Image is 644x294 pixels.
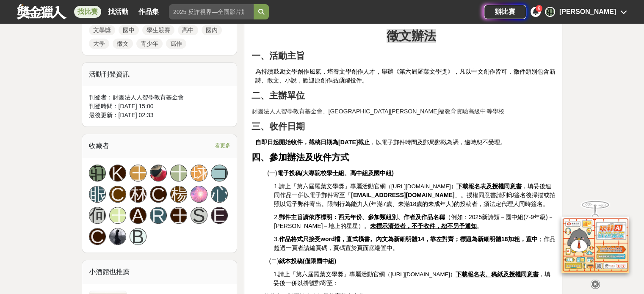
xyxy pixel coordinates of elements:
img: Avatar [191,186,207,202]
input: 2025 反詐視界—全國影片競賽 [169,4,254,19]
a: コ [211,165,228,181]
div: 刊登者： 財團法人人智學教育基金會 [89,93,230,102]
a: 高中 [178,25,198,35]
strong: 郵件主旨請依序標明：西元年份、參加類組別、作者及作品名稱 [279,214,445,220]
span: 6 [538,6,540,11]
span: 」。授權同意書請列印簽名後掃描或拍照以電子郵件寄出。限制行為能力人(年滿7歲、未滿18歲的未成年人)的投稿者，須法定代理人同時簽名。 [274,192,555,207]
a: E [211,207,228,224]
a: 青少年 [136,38,163,49]
strong: 徵文辦法 [387,29,436,43]
span: （[URL][DOMAIN_NAME]） [386,183,456,190]
a: S [191,207,207,224]
img: Avatar [150,165,166,181]
a: Avatar [191,186,207,203]
a: Avatar [109,228,126,245]
span: 1.請上「第六屆羅葉文學獎」專屬活動官網 [274,183,386,190]
a: 王 [109,207,126,224]
div: 小酒館也推薦 [82,260,237,284]
a: 學生競賽 [142,25,174,35]
div: 活動刊登資訊 [82,63,237,86]
a: 文學獎 [89,25,115,35]
strong: 四、參加辦法及收件方式 [251,152,349,162]
strong: 自即日起開始收件，截稿日期為[DATE]截止 [255,139,370,146]
span: ，填妥後一併以掛號郵寄至： [274,271,550,286]
strong: 作品格式只接受word檔，直式橫書。內文為新細明體14，靠左對齊；標題為新細明體18加粗，置中 [279,236,538,242]
a: 球 [191,165,207,181]
a: 何 [89,207,106,224]
a: 國內 [202,25,222,35]
a: 莊 [89,165,106,181]
a: B [130,228,146,245]
span: （[URL][DOMAIN_NAME]） [385,271,456,278]
strong: 紙本投稿(僅限國中組) [279,258,336,264]
a: 作品集 [135,6,162,18]
a: 找比賽 [74,6,101,18]
div: 十 [170,165,187,181]
a: Avatar [150,165,167,181]
p: 財團法人人智學教育基金會、[GEOGRAPHIC_DATA][PERSON_NAME]福教育實驗高級中等學校 [251,107,555,116]
a: 大學 [89,38,109,49]
a: 林 [130,186,146,203]
a: 辦比賽 [484,5,526,19]
a: R [150,207,167,224]
strong: 一、活動主旨 [251,51,304,61]
a: K [109,165,126,181]
a: 國中 [119,25,139,35]
span: 3. ；作品超過一頁者請編頁碼，頁碼置於頁面底端置中。 [274,236,555,251]
span: 看更多 [215,141,230,150]
div: [PERSON_NAME] [559,7,616,17]
a: [EMAIL_ADDRESS][DOMAIN_NAME] [351,192,454,198]
a: 徵文 [113,38,133,49]
strong: 三、收件日期 [251,121,304,132]
u: 下載報名表、稿紙及授權同意書 [456,271,539,278]
u: 下載報名表及授權同意書 [456,183,522,190]
a: A [130,207,146,224]
div: 最後更新： [DATE] 02:33 [89,111,230,120]
a: C [150,186,167,203]
img: Avatar [110,228,126,245]
a: 找活動 [105,6,132,18]
a: C [109,186,126,203]
span: ，填妥後連同作品一併以電子郵件寄至「 [274,183,551,198]
u: 未標示清楚者，不予收件，恕不另予通知 [370,223,477,229]
span: 1.請上「第六屆羅葉文學獎」專屬活動官網 [274,271,385,278]
span: (一) [267,170,394,176]
a: C [89,228,106,245]
span: 2. （例如：2025新詩類－國中組(7-9年級)－[PERSON_NAME]－地上的星星）。 。 [274,214,553,229]
a: 寫作 [166,38,186,49]
strong: 電子投稿(大專院校學士組、高中組及國中組) [277,170,394,176]
a: 心 [211,186,228,203]
strong: 二、主辦單位 [251,91,304,101]
span: ，以電子郵件時間及郵局郵戳為憑，逾時恕不受理。 [255,139,506,146]
span: 收藏者 [89,142,109,149]
span: 為持續鼓勵文學創作風氣，培養文學創作人才，舉辦《第六屆羅葉文學獎》，凡以中文創作皆可，徵件類別包含新詩、散文、小說，歡迎原創作品踴躍投件。 [255,68,556,84]
a: 眼 [89,186,106,203]
span: (二) [269,258,336,264]
a: 王 [170,207,187,224]
a: 王 [130,165,146,181]
a: 楊 [170,186,187,203]
div: 莊 [545,7,555,17]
